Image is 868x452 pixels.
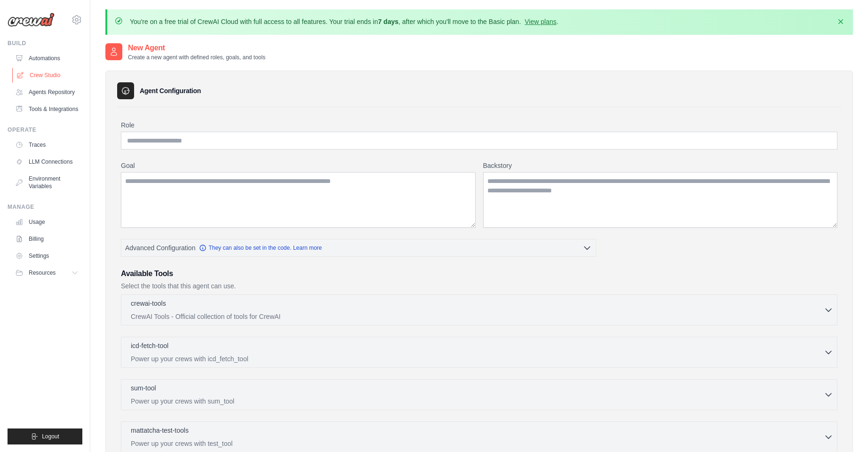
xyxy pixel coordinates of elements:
[42,433,59,440] span: Logout
[125,243,195,253] span: Advanced Configuration
[125,341,833,364] button: icd-fetch-tool Power up your crews with icd_fetch_tool
[11,154,82,169] a: LLM Connections
[131,383,156,393] p: sum-tool
[131,341,168,350] p: icd-fetch-tool
[11,137,82,152] a: Traces
[8,203,82,211] div: Manage
[121,268,837,279] h3: Available Tools
[128,54,265,61] p: Create a new agent with defined roles, goals, and tools
[131,312,824,321] p: CrewAI Tools - Official collection of tools for CrewAI
[128,42,265,54] h2: New Agent
[130,17,558,26] p: You're on a free trial of CrewAI Cloud with full access to all features. Your trial ends in , aft...
[131,426,189,435] p: mattatcha-test-tools
[11,265,82,280] button: Resources
[11,51,82,66] a: Automations
[11,248,82,263] a: Settings
[199,244,322,252] a: They can also be set in the code. Learn more
[8,13,55,27] img: Logo
[525,18,556,25] a: View plans
[378,18,398,25] strong: 7 days
[483,161,838,170] label: Backstory
[8,40,82,47] div: Build
[8,428,82,444] button: Logout
[131,299,166,308] p: crewai-tools
[29,269,56,277] span: Resources
[121,120,837,130] label: Role
[131,439,824,448] p: Power up your crews with test_tool
[125,299,833,321] button: crewai-tools CrewAI Tools - Official collection of tools for CrewAI
[8,126,82,134] div: Operate
[125,426,833,448] button: mattatcha-test-tools Power up your crews with test_tool
[11,214,82,230] a: Usage
[11,171,82,194] a: Environment Variables
[131,354,824,364] p: Power up your crews with icd_fetch_tool
[11,85,82,100] a: Agents Repository
[121,239,596,256] button: Advanced Configuration They can also be set in the code. Learn more
[12,68,83,83] a: Crew Studio
[140,86,201,95] h3: Agent Configuration
[11,102,82,117] a: Tools & Integrations
[125,383,833,406] button: sum-tool Power up your crews with sum_tool
[121,161,476,170] label: Goal
[121,281,837,291] p: Select the tools that this agent can use.
[11,231,82,246] a: Billing
[131,396,824,406] p: Power up your crews with sum_tool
